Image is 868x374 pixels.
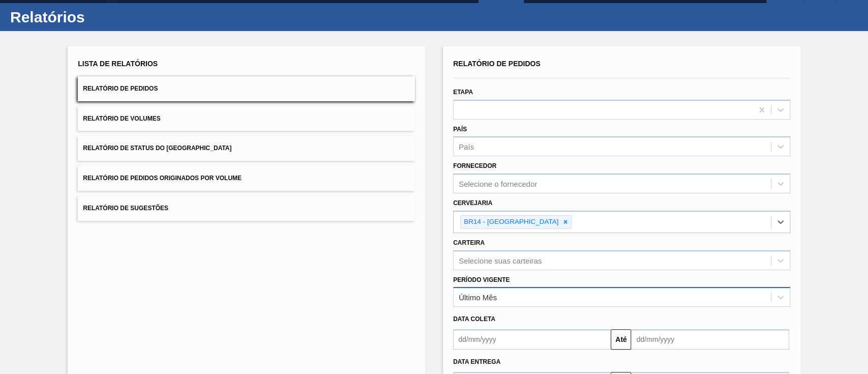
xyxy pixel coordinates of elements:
[453,276,510,283] label: Período Vigente
[83,175,242,182] span: Relatório de Pedidos Originados por Volume
[459,256,542,265] div: Selecione suas carteiras
[453,315,495,323] span: Data coleta
[453,358,500,365] span: Data entrega
[631,329,789,350] input: dd/mm/yyyy
[78,76,415,101] button: Relatório de Pedidos
[453,60,541,68] span: Relatório de Pedidos
[453,126,467,133] label: País
[459,142,474,151] div: País
[83,145,231,152] span: Relatório de Status do [GEOGRAPHIC_DATA]
[78,196,415,221] button: Relatório de Sugestões
[611,329,631,350] button: Até
[453,89,473,96] label: Etapa
[453,199,492,207] label: Cervejaria
[459,293,497,302] div: Último Mês
[78,136,415,161] button: Relatório de Status do [GEOGRAPHIC_DATA]
[461,216,560,228] div: BR14 - [GEOGRAPHIC_DATA]
[83,85,158,92] span: Relatório de Pedidos
[10,11,191,23] h1: Relatórios
[453,329,611,350] input: dd/mm/yyyy
[78,106,415,131] button: Relatório de Volumes
[453,162,496,169] label: Fornecedor
[453,239,485,246] label: Carteira
[83,115,160,122] span: Relatório de Volumes
[78,60,158,68] span: Lista de Relatórios
[459,180,537,188] div: Selecione o fornecedor
[78,166,415,191] button: Relatório de Pedidos Originados por Volume
[83,205,168,212] span: Relatório de Sugestões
